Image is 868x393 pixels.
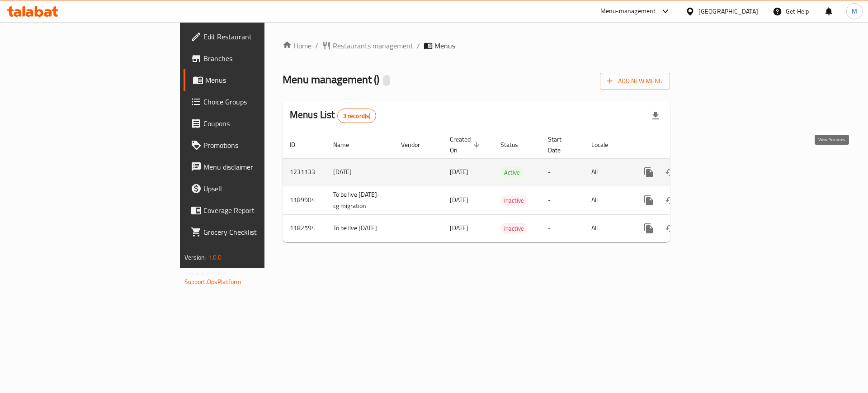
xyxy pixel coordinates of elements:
[184,47,325,69] a: Branches
[184,69,325,91] a: Menus
[638,189,660,211] button: more
[338,112,376,120] span: 3 record(s)
[434,40,455,51] span: Menus
[203,183,318,194] span: Upsell
[184,267,226,279] span: Get support on:
[283,131,732,242] table: enhanced table
[203,227,318,237] span: Grocery Checklist
[283,69,379,90] span: Menu management ( )
[600,6,656,17] div: Menu-management
[326,214,394,242] td: To be live [DATE]
[450,134,482,156] span: Created On
[203,140,318,151] span: Promotions
[500,195,528,206] span: Inactive
[541,214,584,242] td: -
[638,218,660,239] button: more
[290,108,376,123] h2: Menus List
[184,156,325,178] a: Menu disclaimer
[607,76,663,87] span: Add New Menu
[450,222,468,234] span: [DATE]
[450,166,468,178] span: [DATE]
[500,167,524,178] span: Active
[584,158,631,186] td: All
[203,205,318,216] span: Coverage Report
[660,161,681,183] button: Change Status
[203,118,318,129] span: Coupons
[591,139,620,150] span: Locale
[698,6,758,16] div: [GEOGRAPHIC_DATA]
[584,186,631,214] td: All
[184,199,325,221] a: Coverage Report
[203,96,318,107] span: Choice Groups
[852,6,857,16] span: M
[184,26,325,47] a: Edit Restaurant
[500,195,528,206] div: Inactive
[600,73,670,90] button: Add New Menu
[500,223,528,234] span: Inactive
[631,131,732,159] th: Actions
[333,40,413,51] span: Restaurants management
[645,105,666,127] div: Export file
[203,161,318,172] span: Menu disclaimer
[584,214,631,242] td: All
[203,31,318,42] span: Edit Restaurant
[290,139,307,150] span: ID
[337,109,377,123] div: Total records count
[322,40,413,51] a: Restaurants management
[184,221,325,243] a: Grocery Checklist
[205,75,318,85] span: Menus
[660,218,681,239] button: Change Status
[401,139,432,150] span: Vendor
[660,189,681,211] button: Change Status
[541,186,584,214] td: -
[500,139,530,150] span: Status
[184,134,325,156] a: Promotions
[283,40,670,51] nav: breadcrumb
[208,251,222,263] span: 1.0.0
[326,186,394,214] td: To be live [DATE]-cg migration
[548,134,573,156] span: Start Date
[184,276,242,288] a: Support.OpsPlatform
[184,178,325,199] a: Upsell
[333,139,361,150] span: Name
[203,53,318,64] span: Branches
[184,91,325,113] a: Choice Groups
[184,251,207,263] span: Version:
[638,161,660,183] button: more
[417,40,420,51] li: /
[541,158,584,186] td: -
[184,113,325,134] a: Coupons
[326,158,394,186] td: [DATE]
[450,194,468,206] span: [DATE]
